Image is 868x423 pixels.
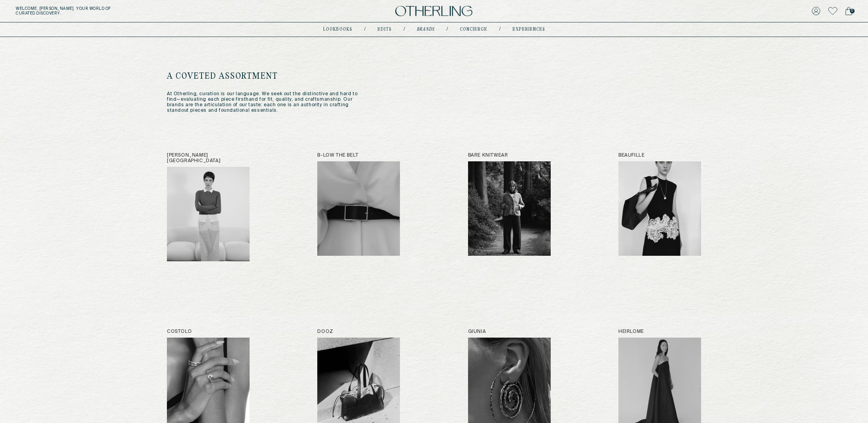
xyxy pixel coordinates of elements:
img: Bare Knitwear [468,161,551,256]
p: At Otherling, curation is our language. We seek out the distinctive and hard to find—evaluating e... [167,91,364,113]
a: experiences [513,28,545,31]
img: Alfie Paris [167,167,250,261]
h5: Welcome, [PERSON_NAME] . Your world of curated discovery. [16,6,267,16]
h2: Heirlome [618,329,701,334]
a: lookbooks [323,28,352,31]
h2: [PERSON_NAME][GEOGRAPHIC_DATA] [167,153,250,164]
a: B-low the Belt [317,153,400,261]
div: / [446,26,448,33]
h2: B-low the Belt [317,153,400,158]
h2: Giunia [468,329,551,334]
a: Edits [378,28,392,31]
h2: Beaufille [618,153,701,158]
div: / [364,26,366,33]
h1: A COVETED ASSORTMENT [167,71,364,82]
a: Beaufille [618,153,701,261]
span: 0 [850,9,855,13]
div: / [499,26,501,33]
img: logo [395,6,472,17]
img: B-low the Belt [317,161,400,256]
div: / [403,26,405,33]
h2: Dooz [317,329,400,334]
h2: Costolo [167,329,250,334]
a: [PERSON_NAME][GEOGRAPHIC_DATA] [167,153,250,261]
a: concierge [460,28,487,31]
a: 0 [845,6,852,17]
h2: Bare Knitwear [468,153,551,158]
a: Bare Knitwear [468,153,551,261]
a: Brands [417,28,435,31]
img: Beaufille [618,161,701,256]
